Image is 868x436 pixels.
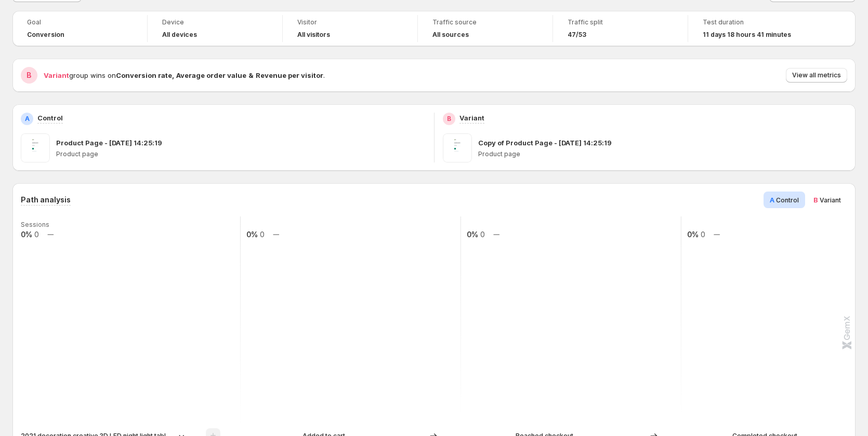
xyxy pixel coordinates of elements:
[21,195,71,205] h3: Path analysis
[37,113,63,123] p: Control
[27,31,64,39] span: Conversion
[21,230,32,239] text: 0%
[116,71,172,79] strong: Conversion rate
[56,138,162,148] p: Product Page - [DATE] 14:25:19
[172,71,174,79] strong: ,
[297,17,403,40] a: VisitorAll visitors
[44,71,69,79] span: Variant
[25,115,30,123] h2: A
[467,230,478,239] text: 0%
[701,230,705,239] text: 0
[820,196,841,204] span: Variant
[256,71,323,79] strong: Revenue per visitor
[34,230,39,239] text: 0
[792,71,841,79] span: View all metrics
[478,150,848,158] p: Product page
[447,115,451,123] h2: B
[813,196,818,204] span: B
[568,17,673,40] a: Traffic split47/53
[27,18,133,26] span: Goal
[703,17,809,40] a: Test duration11 days 18 hours 41 minutes
[687,230,699,239] text: 0%
[432,31,469,39] h4: All sources
[246,230,258,239] text: 0%
[786,68,847,83] button: View all metrics
[21,133,50,162] img: Product Page - Sep 16, 14:25:19
[21,221,49,228] text: Sessions
[260,230,265,239] text: 0
[27,70,32,80] h2: B
[297,31,330,39] h4: All visitors
[432,18,538,26] span: Traffic source
[443,133,472,162] img: Copy of Product Page - Sep 16, 14:25:19
[56,150,426,158] p: Product page
[248,71,254,79] strong: &
[568,31,586,39] span: 47/53
[770,196,774,204] span: A
[162,18,268,26] span: Device
[478,138,612,148] p: Copy of Product Page - [DATE] 14:25:19
[162,31,197,39] h4: All devices
[27,17,133,40] a: GoalConversion
[459,113,484,123] p: Variant
[480,230,485,239] text: 0
[703,31,791,39] span: 11 days 18 hours 41 minutes
[776,196,799,204] span: Control
[176,71,246,79] strong: Average order value
[44,71,325,79] span: group wins on .
[568,18,673,26] span: Traffic split
[297,18,403,26] span: Visitor
[432,17,538,40] a: Traffic sourceAll sources
[162,17,268,40] a: DeviceAll devices
[703,18,809,26] span: Test duration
